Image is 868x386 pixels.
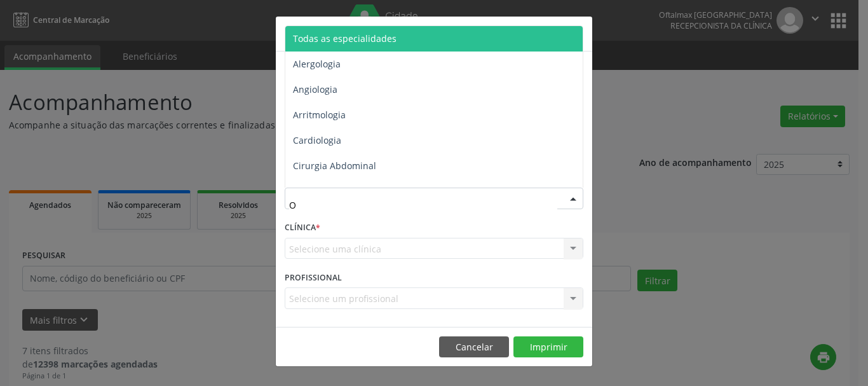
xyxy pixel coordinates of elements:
[285,25,430,42] h5: Relatório de agendamentos
[293,109,346,121] span: Arritmologia
[285,218,320,238] label: CLÍNICA
[293,32,397,45] span: Todas as especialidades
[293,58,341,70] span: Alergologia
[293,134,341,146] span: Cardiologia
[285,268,342,287] label: PROFISSIONAL
[293,160,376,172] span: Cirurgia Abdominal
[293,83,337,95] span: Angiologia
[513,336,583,358] button: Imprimir
[439,336,509,358] button: Cancelar
[567,17,592,48] button: Close
[293,185,405,197] span: Cirurgia Cabeça e Pescoço
[289,192,557,217] input: Seleciona uma especialidade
